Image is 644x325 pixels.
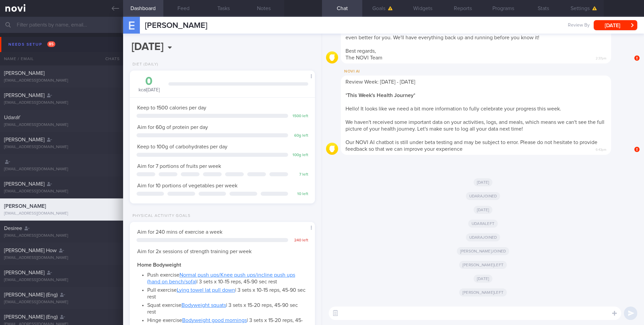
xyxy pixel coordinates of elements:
[4,123,119,128] div: [EMAIL_ADDRESS][DOMAIN_NAME]
[137,76,162,87] div: 0
[345,120,604,132] span: We haven't received some important data on your activities, logs, and meals, which means we can't...
[4,100,119,105] div: [EMAIL_ADDRESS][DOMAIN_NAME]
[181,303,226,308] a: Bodyweight squats
[147,270,308,285] li: Push exercise | 3 sets x 10-15 reps, 45-90 sec rest
[4,203,46,209] span: [PERSON_NAME]
[137,262,181,268] strong: Home Bodyweight
[4,248,57,253] span: [PERSON_NAME] How
[4,226,22,231] span: Desiree
[130,214,191,219] div: Physical Activity Goals
[347,93,414,98] strong: This Week's Health Journey
[291,114,308,119] div: 1500 left
[457,247,509,255] span: [PERSON_NAME] joined
[137,249,252,254] span: Aim for 2x sessions of strength training per week
[147,272,295,284] a: Normal push ups/Knee push ups/incline push ups (hand on bench/sofa)
[459,261,507,269] span: [PERSON_NAME] left
[291,192,308,197] div: 10 left
[4,137,45,142] span: [PERSON_NAME]
[4,233,119,238] div: [EMAIL_ADDRESS][DOMAIN_NAME]
[145,21,207,30] span: [PERSON_NAME]
[596,54,606,61] span: 2:37pm
[137,164,221,169] span: Aim for 7 portions of fruits per week
[137,125,208,130] span: Aim for 60g of protein per day
[177,287,235,293] a: Lying towel lat pull down
[119,13,144,39] div: E
[345,106,561,111] span: Hello! It looks like we need a bit more information to fully celebrate your progress this week.
[4,115,20,120] span: UdaraY
[474,178,493,186] span: [DATE]
[7,40,57,49] div: Needs setup
[147,300,308,315] li: Squat exercise | 3 sets x 15-20 reps, 45-90 sec rest
[596,146,606,152] span: 6:43pm
[147,285,308,300] li: Pull exercise | 3 sets x 10-15 reps, 45-90 sec rest
[96,52,123,65] div: Chats
[345,79,415,85] span: Review Week: [DATE] - [DATE]
[594,20,637,30] button: [DATE]
[130,62,158,67] div: Diet (Daily)
[474,275,493,283] span: [DATE]
[4,278,119,283] div: [EMAIL_ADDRESS][DOMAIN_NAME]
[466,192,500,200] span: Udara joined
[345,140,597,152] span: Our NOVI AI chatbot is still under beta testing and may be subject to error. Please do not hesita...
[4,167,119,172] div: [EMAIL_ADDRESS][DOMAIN_NAME]
[4,189,119,194] div: [EMAIL_ADDRESS][DOMAIN_NAME]
[345,55,382,60] span: The NOVI Team
[4,292,58,297] span: [PERSON_NAME] (Eng)
[4,71,45,76] span: [PERSON_NAME]
[291,238,308,243] div: 240 left
[4,93,45,98] span: [PERSON_NAME]
[137,105,206,110] span: Keep to 1500 calories per day
[474,206,493,214] span: [DATE]
[4,314,58,320] span: [PERSON_NAME] (Eng)
[459,288,507,296] span: [PERSON_NAME] left
[47,41,55,47] span: 85
[345,48,376,54] span: Best regards,
[291,172,308,177] div: 7 left
[137,183,237,188] span: Aim for 10 portions of vegetables per week
[4,145,119,150] div: [EMAIL_ADDRESS][DOMAIN_NAME]
[137,229,222,235] span: Aim for 240 mins of exercise a week
[4,181,45,187] span: [PERSON_NAME]
[291,153,308,158] div: 100 g left
[182,318,247,323] a: Bodyweight good mornings
[341,67,631,76] div: NOVI AI
[291,133,308,138] div: 60 g left
[4,78,119,83] div: [EMAIL_ADDRESS][DOMAIN_NAME]
[137,76,162,93] div: kcal [DATE]
[4,270,45,275] span: [PERSON_NAME]
[568,22,590,29] span: Review By
[4,256,119,261] div: [EMAIL_ADDRESS][DOMAIN_NAME]
[137,144,227,149] span: Keep to 100g of carbohydrates per day
[466,233,500,241] span: Udara joined
[4,211,119,216] div: [EMAIL_ADDRESS][DOMAIN_NAME]
[4,300,119,305] div: [EMAIL_ADDRESS][DOMAIN_NAME]
[468,220,498,228] span: Udara left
